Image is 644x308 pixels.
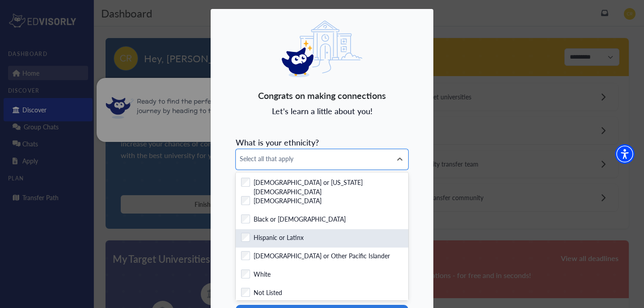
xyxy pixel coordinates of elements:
[254,196,322,207] label: [DEMOGRAPHIC_DATA]
[254,178,403,189] label: [DEMOGRAPHIC_DATA] or [US_STATE][DEMOGRAPHIC_DATA]
[258,89,386,102] span: Congrats on making connections
[236,137,319,148] span: What is your ethnicity?
[272,106,373,116] span: Let's learn a little about you!
[254,251,390,262] label: [DEMOGRAPHIC_DATA] or Other Pacific Islander
[254,214,346,226] label: Black or [DEMOGRAPHIC_DATA]
[615,144,635,164] div: Accessibility Menu
[282,21,362,77] img: eddy logo
[254,288,282,299] label: Not Listed
[254,269,271,281] label: White
[240,154,388,163] span: Select all that apply
[254,233,304,244] label: Hispanic or Latinx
